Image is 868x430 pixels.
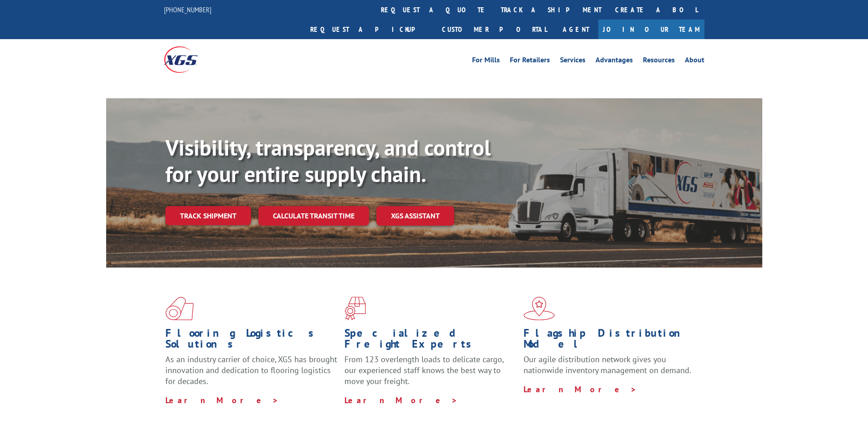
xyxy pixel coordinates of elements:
a: About [685,56,704,66]
h1: Specialized Freight Experts [344,328,517,354]
a: Track shipment [165,206,251,225]
a: Request a pickup [303,20,435,39]
h1: Flooring Logistics Solutions [165,328,338,354]
a: For Retailers [510,56,550,66]
img: xgs-icon-total-supply-chain-intelligence-red [165,297,194,320]
a: Learn More > [165,395,279,405]
a: XGS ASSISTANT [376,206,454,226]
a: Customer Portal [435,20,554,39]
a: Learn More > [524,384,637,395]
a: Services [560,56,586,66]
b: Visibility, transparency, and control for your entire supply chain. [165,133,491,188]
a: Learn More > [344,395,458,405]
span: As an industry carrier of choice, XGS has brought innovation and dedication to flooring logistics... [165,354,337,386]
a: Calculate transit time [258,206,369,226]
span: Our agile distribution network gives you nationwide inventory management on demand. [524,354,691,375]
a: Resources [643,56,675,66]
a: For Mills [472,56,500,66]
a: Join Our Team [598,20,704,39]
h1: Flagship Distribution Model [524,328,696,354]
a: [PHONE_NUMBER] [164,5,211,14]
img: xgs-icon-focused-on-flooring-red [344,297,366,320]
a: Agent [554,20,598,39]
a: Advantages [596,56,633,66]
img: xgs-icon-flagship-distribution-model-red [524,297,555,320]
p: From 123 overlength loads to delicate cargo, our experienced staff knows the best way to move you... [344,354,517,395]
